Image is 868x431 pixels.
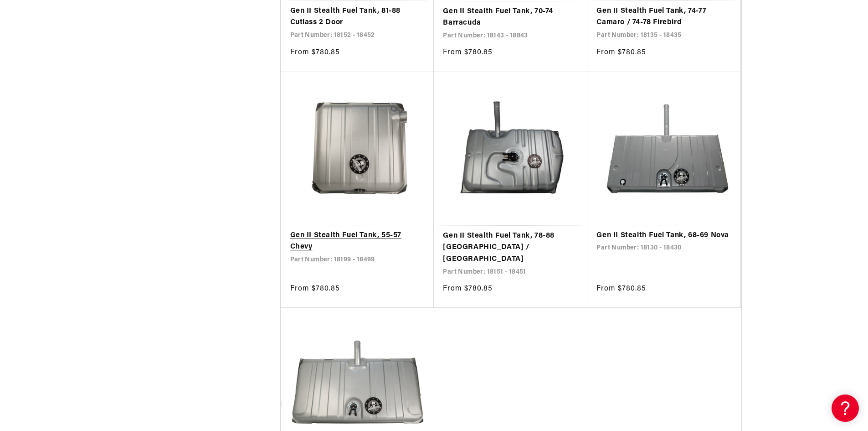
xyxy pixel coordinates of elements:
a: Gen II Stealth Fuel Tank, 68-69 Nova [596,230,731,242]
a: Gen II Stealth Fuel Tank, 74-77 Camaro / 74-78 Firebird [596,5,731,29]
a: Gen II Stealth Fuel Tank, 55-57 Chevy [290,230,425,253]
a: Gen II Stealth Fuel Tank, 81-88 Cutlass 2 Door [290,5,425,29]
a: Gen II Stealth Fuel Tank, 78-88 [GEOGRAPHIC_DATA] / [GEOGRAPHIC_DATA] [443,230,578,265]
a: Gen II Stealth Fuel Tank, 70-74 Barracuda [443,6,578,29]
